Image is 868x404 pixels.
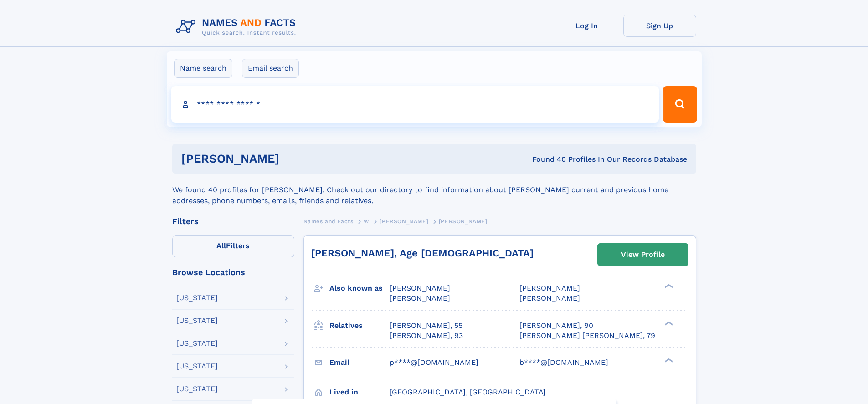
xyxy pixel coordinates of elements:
a: Log In [550,15,623,37]
div: [US_STATE] [176,294,218,302]
h3: Relatives [329,318,390,333]
a: [PERSON_NAME] [380,215,428,227]
a: [PERSON_NAME], 90 [519,321,593,331]
span: [GEOGRAPHIC_DATA], [GEOGRAPHIC_DATA] [390,388,546,396]
a: Sign Up [623,15,696,37]
span: [PERSON_NAME] [390,294,450,302]
label: Name search [174,59,232,78]
h1: [PERSON_NAME] [181,153,406,164]
label: Email search [242,59,299,78]
div: Found 40 Profiles In Our Records Database [406,154,687,164]
span: [PERSON_NAME] [519,294,580,302]
div: We found 40 profiles for [PERSON_NAME]. Check out our directory to find information about [PERSON... [172,174,696,206]
input: search input [171,86,659,123]
div: ❯ [663,283,673,289]
a: Names and Facts [303,215,354,227]
h3: Also known as [329,281,390,296]
div: Browse Locations [172,268,294,276]
span: [PERSON_NAME] [380,218,428,225]
h3: Email [329,355,390,370]
div: View Profile [621,244,665,265]
div: [US_STATE] [176,340,218,347]
img: Logo Names and Facts [172,15,303,39]
div: [US_STATE] [176,385,218,393]
a: [PERSON_NAME], 55 [390,321,462,331]
div: Filters [172,217,294,225]
div: [US_STATE] [176,363,218,370]
a: [PERSON_NAME] [PERSON_NAME], 79 [519,331,655,341]
a: [PERSON_NAME], Age [DEMOGRAPHIC_DATA] [311,247,534,259]
a: View Profile [598,244,688,266]
span: W [364,218,370,225]
div: [US_STATE] [176,317,218,324]
div: ❯ [663,320,673,326]
div: ❯ [663,357,673,363]
label: Filters [172,235,294,257]
button: Search Button [663,86,697,123]
span: [PERSON_NAME] [390,284,450,292]
a: [PERSON_NAME], 93 [390,331,463,341]
span: [PERSON_NAME] [519,284,580,292]
span: [PERSON_NAME] [439,218,488,225]
a: W [364,215,370,227]
h3: Lived in [329,384,390,400]
span: All [216,241,226,250]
